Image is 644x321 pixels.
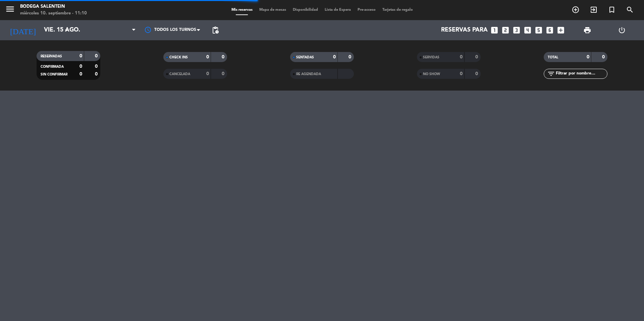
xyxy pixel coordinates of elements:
[206,71,209,76] strong: 0
[523,26,532,35] i: looks_4
[206,55,209,59] strong: 0
[95,64,99,69] strong: 0
[62,26,70,34] i: arrow_drop_down
[222,71,226,76] strong: 0
[20,3,87,10] div: Bodega Salentein
[79,72,82,76] strong: 0
[41,55,62,58] span: RESERVADAS
[604,20,639,40] div: LOG OUT
[222,55,226,59] strong: 0
[296,72,321,76] span: RE AGENDADA
[289,8,321,12] span: Disponibilidad
[545,26,554,35] i: looks_6
[379,8,416,12] span: Tarjetas de regalo
[296,56,314,59] span: SENTADAS
[333,55,336,59] strong: 0
[556,26,565,35] i: add_box
[211,26,219,34] span: pending_actions
[169,56,188,59] span: CHECK INS
[441,27,488,34] span: Reservas para
[423,56,439,59] span: SERVIDAS
[583,26,591,34] span: print
[20,10,87,17] div: miércoles 10. septiembre - 11:10
[608,6,616,14] i: turned_in_not
[602,55,606,59] strong: 0
[79,64,82,69] strong: 0
[587,55,589,59] strong: 0
[95,72,99,76] strong: 0
[5,23,41,38] i: [DATE]
[423,72,440,76] span: NO SHOW
[169,72,190,76] span: CANCELADA
[501,26,510,35] i: looks_two
[41,73,67,76] span: SIN CONFIRMAR
[618,26,626,34] i: power_settings_new
[534,26,543,35] i: looks_5
[256,8,289,12] span: Mapa de mesas
[490,26,499,35] i: looks_one
[321,8,354,12] span: Lista de Espera
[460,55,463,59] strong: 0
[95,54,99,58] strong: 0
[555,70,607,77] input: Filtrar por nombre...
[475,71,479,76] strong: 0
[626,6,634,14] i: search
[5,4,15,14] i: menu
[572,6,580,14] i: add_circle_outline
[475,55,479,59] strong: 0
[228,8,256,12] span: Mis reservas
[79,54,82,58] strong: 0
[354,8,379,12] span: Pre-acceso
[547,70,555,78] i: filter_list
[41,65,64,68] span: CONFIRMADA
[590,6,598,14] i: exit_to_app
[512,26,521,35] i: looks_3
[348,55,353,59] strong: 0
[548,56,558,59] span: TOTAL
[5,4,15,16] button: menu
[460,71,463,76] strong: 0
